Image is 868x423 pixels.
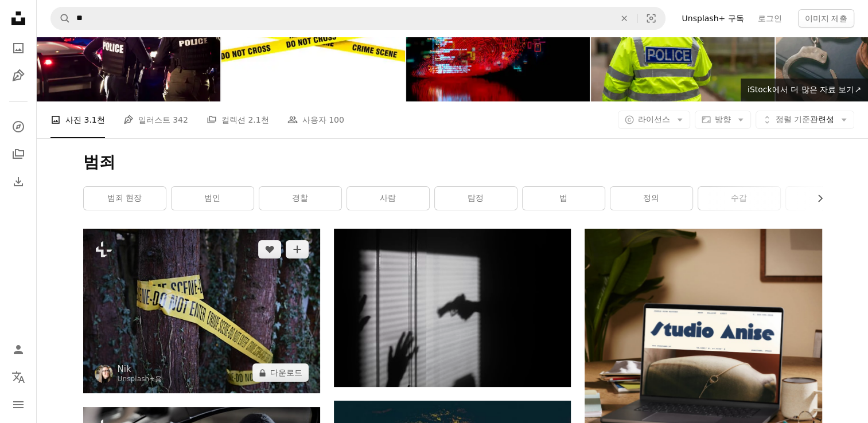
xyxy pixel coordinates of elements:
a: 사람 [347,187,429,210]
button: 목록을 오른쪽으로 스크롤 [809,187,822,210]
img: Nik의 프로필로 이동 [95,365,113,383]
h1: 범죄 [83,152,822,173]
a: 일러스트 [7,64,30,87]
a: 범인 [172,187,254,210]
a: 경찰 [259,187,341,210]
a: 로그인 / 가입 [7,338,30,361]
a: 로그인 [751,9,789,28]
a: Unsplash+ 구독 [675,9,750,28]
a: 사용자 100 [287,101,344,138]
span: 100 [329,113,344,126]
button: 라이선스 [618,111,690,129]
button: Unsplash 검색 [51,7,71,29]
a: 수갑 [698,187,780,210]
a: 컬렉션 2.1천 [207,101,269,138]
button: 메뉴 [7,393,30,416]
span: 방향 [715,115,731,124]
a: 홈 — Unsplash [7,7,30,32]
span: 관련성 [776,114,834,126]
button: 이미지 제출 [798,9,854,28]
a: iStock에서 더 많은 자료 보기↗ [741,79,868,101]
button: 다운로드 [252,363,309,382]
span: iStock에서 더 많은 자료 보기 ↗ [748,85,861,94]
button: 시각적 검색 [637,7,665,29]
button: 삭제 [612,7,637,29]
button: 방향 [695,111,751,129]
div: 용 [118,375,162,384]
a: 탐색 [7,115,30,138]
a: 창문에 있는 사람의 실루엣 [334,302,571,312]
span: 2.1천 [248,113,268,126]
a: 범죄 현장 [84,187,166,210]
a: 탐정 [435,187,517,210]
a: 컬렉션 [7,143,30,166]
a: 사람의 [786,187,868,210]
button: 컬렉션에 추가 [286,240,309,258]
a: 나무를 감싼 두 개의 노란색 주의 테이프 [83,305,320,316]
img: 나무를 감싼 두 개의 노란색 주의 테이프 [83,229,320,393]
a: 일러스트 342 [123,101,188,138]
a: 법 [523,187,605,210]
a: 사진 [7,37,30,60]
img: 창문에 있는 사람의 실루엣 [334,229,571,386]
button: 정렬 기준관련성 [756,111,854,129]
form: 사이트 전체에서 이미지 찾기 [50,7,665,30]
a: 정의 [610,187,692,210]
button: 좋아요 [258,240,281,258]
span: 342 [173,113,188,126]
a: Unsplash+ [118,375,155,383]
a: 다운로드 내역 [7,170,30,193]
span: 라이선스 [638,115,670,124]
a: Nik [118,363,162,375]
button: 언어 [7,366,30,389]
span: 정렬 기준 [776,115,810,124]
